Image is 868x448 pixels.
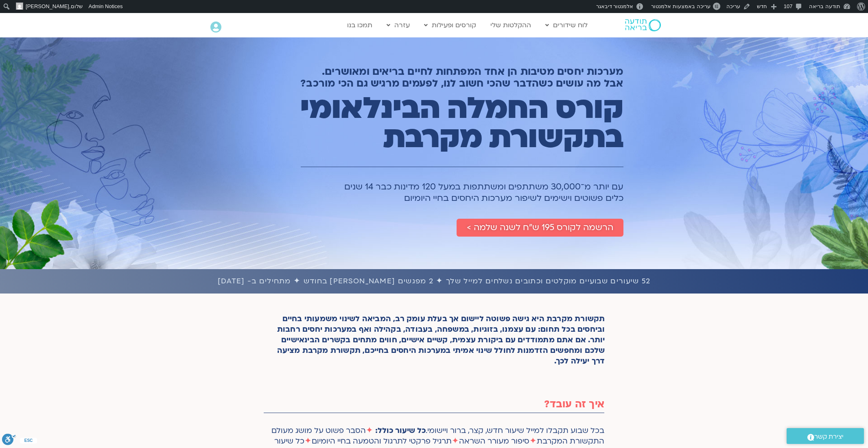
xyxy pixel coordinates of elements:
[4,275,864,287] h1: 52 שיעורים שבועיים מוקלטים וכתובים נשלחים למייל שלך ✦ 2 מפגשים [PERSON_NAME] בחודש ✦ מתחילים ב- [...
[366,426,373,436] span: ✦
[814,431,844,442] span: יצירת קשר
[263,314,605,370] div: תקשורת מקרבת היא גישה פשוטה ליישום אך בעלת עומק רב, המביאה לשינוי משמעותי בחיים וביחסים בכל תחום:...
[452,436,459,446] span: ✦
[529,436,537,446] span: ✦
[264,66,623,89] h2: מערכות יחסים מטיבות הן אחד המפתחות לחיים בריאים ומאושרים. אבל מה עושים כשהדבר שהכי חשוב לנו, לפעמ...
[375,426,426,436] strong: כל שיעור כולל:
[625,19,661,31] img: תודעה בריאה
[467,223,613,233] span: הרשמה לקורס 195 ש״ח לשנה שלמה >
[264,398,604,410] h2: איך זה עובד?
[486,17,535,33] a: ההקלטות שלי
[420,17,480,33] a: קורסים ופעילות
[787,428,864,444] a: יצירת קשר
[264,94,623,152] h1: קורס החמלה הבינלאומי בתקשורת מקרבת​
[383,17,414,33] a: עזרה
[651,3,710,9] span: עריכה באמצעות אלמנטור
[264,181,623,204] h1: עם יותר מ־30,000 משתתפים ומשתתפות במעל 120 מדינות כבר 14 שנים כלים פשוטים וישימים לשיפור מערכות ה...
[541,17,592,33] a: לוח שידורים
[457,219,623,237] a: הרשמה לקורס 195 ש״ח לשנה שלמה >
[26,3,69,9] span: [PERSON_NAME]
[304,436,312,446] span: ✦
[343,17,376,33] a: תמכו בנו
